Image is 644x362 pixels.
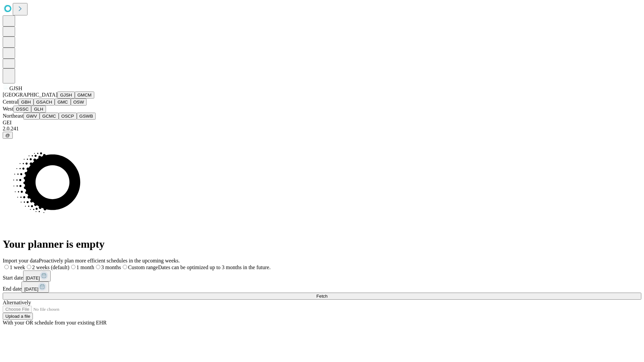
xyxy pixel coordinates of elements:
span: Northeast [3,113,23,119]
span: West [3,106,13,112]
input: 3 months [96,265,100,269]
span: With your OR schedule from your existing EHR [3,320,107,325]
span: 1 week [10,264,25,270]
span: Import your data [3,258,39,263]
button: GWV [23,113,40,120]
button: OSSC [13,106,32,113]
button: GBH [18,99,34,106]
span: Proactively plan more efficient schedules in the upcoming weeks. [39,258,180,263]
span: 2 weeks (default) [32,264,69,270]
button: @ [3,132,13,139]
span: 3 months [101,264,121,270]
button: GSACH [34,99,55,106]
input: 1 month [71,265,75,269]
button: GCMC [40,113,59,120]
input: 2 weeks (default) [27,265,31,269]
span: Alternatively [3,300,31,305]
button: [DATE] [21,282,49,293]
button: OSCP [59,113,77,120]
span: Central [3,99,18,105]
span: Fetch [316,294,327,299]
button: GMC [55,99,70,106]
span: Dates can be optimized up to 3 months in the future. [158,264,270,270]
span: GJSH [9,85,22,91]
input: 1 week [4,265,9,269]
button: Fetch [3,293,641,300]
div: 2.0.241 [3,126,641,132]
button: [DATE] [23,270,51,282]
h1: Your planner is empty [3,238,641,250]
button: OSW [71,99,87,106]
span: Custom range [128,264,158,270]
span: [DATE] [24,287,38,292]
input: Custom rangeDates can be optimized up to 3 months in the future. [123,265,127,269]
button: Upload a file [3,313,33,320]
button: GMCM [75,92,94,99]
span: @ [5,133,10,138]
span: 1 month [76,264,94,270]
button: GJSH [57,92,75,99]
button: GLH [31,106,46,113]
span: [DATE] [26,276,40,281]
button: GSWB [77,113,96,120]
div: End date [3,282,641,293]
div: Start date [3,270,641,282]
span: [GEOGRAPHIC_DATA] [3,92,57,98]
div: GEI [3,120,641,126]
